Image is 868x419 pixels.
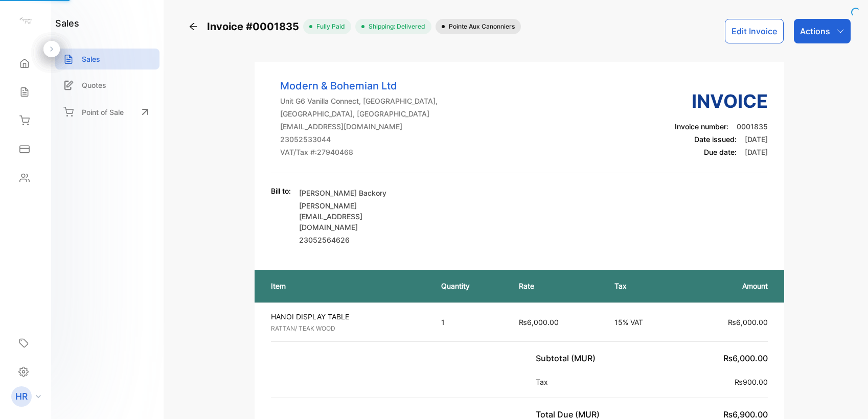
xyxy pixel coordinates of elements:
p: Amount [693,281,768,291]
h3: Invoice [675,87,768,115]
span: ₨6,000.00 [723,353,768,363]
p: Tax [536,377,552,387]
p: Tax [614,281,672,291]
p: HANOI DISPLAY TABLE [271,311,423,322]
span: ₨900.00 [735,378,768,386]
p: 23052533044 [280,134,438,145]
p: Quantity [441,281,498,291]
img: logo [18,13,33,29]
p: 1 [441,317,498,328]
span: [DATE] [745,135,768,144]
span: ₨6,000.00 [728,318,768,327]
p: RATTAN/ TEAK WOOD [271,324,423,333]
p: HR [15,390,28,403]
span: Date issued: [694,135,737,144]
span: [DATE] [745,148,768,156]
span: 0001835 [737,122,768,131]
p: 15% VAT [614,317,672,328]
span: fully paid [312,22,345,31]
p: Rate [519,281,594,291]
p: Quotes [82,80,106,90]
p: Sales [82,54,100,64]
span: Invoice number: [675,122,728,131]
p: Modern & Bohemian Ltd [280,78,438,94]
span: Due date: [704,148,737,156]
a: Quotes [55,75,159,96]
p: Unit G6 Vanilla Connect, [GEOGRAPHIC_DATA], [280,96,438,106]
p: Point of Sale [82,107,124,118]
span: ₨6,000.00 [519,318,559,327]
h1: sales [55,16,79,30]
p: [EMAIL_ADDRESS][DOMAIN_NAME] [280,121,438,132]
p: [GEOGRAPHIC_DATA], [GEOGRAPHIC_DATA] [280,108,438,119]
button: Actions [794,19,851,43]
button: Edit Invoice [725,19,784,43]
p: 23052564626 [299,235,417,245]
p: Bill to: [271,185,291,196]
p: [PERSON_NAME] Backory [299,188,417,198]
a: Sales [55,49,159,69]
a: Point of Sale [55,101,159,123]
span: Pointe aux Canonniers [445,22,515,31]
span: Shipping: Delivered [364,22,425,31]
p: VAT/Tax #: 27940468 [280,147,438,157]
span: Invoice #0001835 [207,19,303,34]
p: Subtotal (MUR) [536,352,600,364]
p: Actions [800,25,830,37]
p: [PERSON_NAME][EMAIL_ADDRESS][DOMAIN_NAME] [299,200,417,232]
p: Item [271,281,421,291]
